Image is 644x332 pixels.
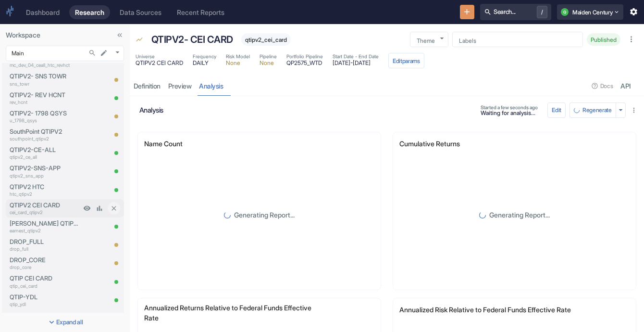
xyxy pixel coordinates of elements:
[10,311,81,326] a: QTIP-HTCqtip_htc
[10,293,81,308] a: QTIP-YDLqtip_ydl
[6,46,124,61] div: Main
[136,36,143,45] span: Signal
[93,202,106,215] a: View Analysis
[10,80,81,88] p: sns_towr
[10,145,81,161] a: QTIPV2-CE-ALLqtipv2_ce_all
[10,301,81,308] p: qtip_ydl
[10,164,81,173] p: QTIPV2-SNS-APP
[86,47,99,59] button: Search...
[10,90,81,100] p: QTIPV2- REV HCNT
[557,4,623,20] button: QMaiden Century
[241,36,291,43] span: qtipv2_cei_card
[113,29,126,41] button: Collapse Sidebar
[260,53,277,60] span: Pipeline
[10,219,81,228] p: [PERSON_NAME] QTIPV2
[286,53,323,60] span: Portfolio Pipeline
[10,72,81,81] p: QTIPV2- SNS TOWR
[333,53,379,60] span: Start Date - End Date
[10,264,81,271] p: drop_core
[10,145,81,154] p: QTIPV2-CE-ALL
[481,110,538,116] span: Waiting for analysis...
[10,62,81,69] p: mc_dev_04_ceall_htc_revhct
[81,202,93,215] a: View Preview
[460,5,475,20] button: New Resource
[10,201,81,210] p: QTIPV2 CEI CARD
[621,82,631,90] div: API
[6,30,124,40] p: Workspace
[144,139,198,149] p: Name Count
[10,219,81,234] a: [PERSON_NAME] QTIPV2earnest_qtipv2
[75,8,104,16] div: Research
[136,60,183,66] span: QTIPV2 CEI CARD
[10,164,81,179] a: QTIPV2-SNS-APPqtipv2_sns_app
[399,305,586,315] p: Annualized Risk Relative to Federal Funds Effective Rate
[98,47,110,59] button: edit
[120,8,161,16] div: Data Sources
[144,303,337,323] p: Annualized Returns Relative to Federal Funds Effective Rate
[196,76,227,96] a: analysis
[388,53,424,68] button: Editparams
[10,255,81,265] p: DROP_CORE
[177,8,224,16] div: Recent Reports
[164,76,196,96] a: preview
[149,30,235,49] div: QTIPV2- CEI CARD
[286,60,323,66] span: QP2575_WTD
[139,106,475,114] h6: analysis
[260,60,277,66] span: None
[114,5,167,19] a: Data Sources
[193,53,216,60] span: Frequency
[26,8,60,16] div: Dashboard
[10,209,81,216] p: cei_card_qtipv2
[235,210,295,220] p: Generating Report...
[570,102,616,118] button: Regenerate
[171,5,230,19] a: Recent Reports
[490,210,550,220] p: Generating Report...
[10,153,81,161] p: qtipv2_ce_all
[10,117,81,124] p: u_1798_qsys
[10,237,81,253] a: DROP_FULLdrop_full
[130,76,644,96] div: resource tabs
[10,245,81,253] p: drop_full
[10,135,81,142] p: southpoint_qtipv2
[481,104,538,111] span: Started a few seconds ago
[10,274,81,283] p: QTIP CEI CARD
[399,139,475,149] p: Cumulative Returns
[110,204,118,212] svg: Close item
[10,90,81,106] a: QTIPV2- REV HCNTrev_hcnt
[151,32,233,47] p: QTIPV2- CEI CARD
[588,78,617,94] button: Docs
[10,72,81,87] a: QTIPV2- SNS TOWRsns_towr
[226,60,250,66] span: None
[333,60,379,66] span: [DATE] - [DATE]
[10,274,81,289] a: QTIP CEI CARDqtip_cei_card
[547,102,566,118] button: config
[20,5,65,19] a: Dashboard
[10,191,81,198] p: htc_qtipv2
[582,107,612,113] span: Regenerate
[587,36,620,43] span: Published
[193,60,216,66] span: DAILY
[10,172,81,179] p: qtipv2_sns_app
[226,53,250,60] span: Risk Model
[134,82,161,90] div: Definition
[561,8,569,16] div: Q
[108,202,120,215] button: Close item
[2,315,128,330] button: Expand all
[69,5,110,19] a: Research
[10,99,81,106] p: rev_hcnt
[10,311,81,320] p: QTIP-HTC
[480,4,551,20] button: Search.../
[10,227,81,234] p: earnest_qtipv2
[136,53,183,60] span: Universe
[10,182,81,198] a: QTIPV2 HTChtc_qtipv2
[10,109,81,124] a: QTIPV2- 1798 QSYSu_1798_qsys
[10,182,81,192] p: QTIPV2 HTC
[10,282,81,290] p: qtip_cei_card
[10,127,81,136] p: SouthPoint QTIPV2
[10,237,81,246] p: DROP_FULL
[10,201,81,216] a: QTIPV2 CEI CARDcei_card_qtipv2
[10,127,81,142] a: SouthPoint QTIPV2southpoint_qtipv2
[10,255,81,271] a: DROP_COREdrop_core
[10,293,81,302] p: QTIP-YDL
[10,109,81,118] p: QTIPV2- 1798 QSYS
